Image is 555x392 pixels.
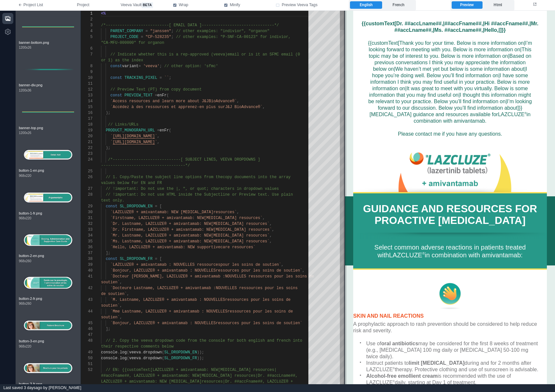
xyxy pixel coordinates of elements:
div: 30 [81,209,93,215]
span: de soutien` [101,292,127,296]
span: log [120,356,127,361]
span: = [155,93,157,98]
div: 2 [81,17,93,22]
span: )); [197,350,204,355]
span: // Preview Text (PT) from copy document [110,87,202,92]
span: , [281,263,284,267]
span: their respective comments below [101,344,174,349]
div: 45 [81,320,93,326]
span: // other examples: "indivior", "organon" [176,29,269,33]
div: 11 [81,81,93,87]
span: // Indicate whether this is a rep-approved (veeva) [110,52,227,57]
span: LAZCLUZE [153,101,181,106]
span: const [106,257,117,261]
span: `Dr. Lastname, LAZCLUZE® + amivantamab: NEW [110,222,211,226]
span: , [157,134,160,139]
span: resources|Dr. ##accFname##, LAZCLUZE® + [202,379,293,384]
div: 38 [81,256,93,262]
span: 1200 x 36 [19,88,31,93]
span: `M. Lastname, LAZCLUZE® + amivantamab : NOUVELLES [110,298,225,302]
div: 15 [81,104,93,110]
span: ; [171,29,174,33]
span: veeva [129,350,141,355]
img: icon-1-uyQMUA-.png [82,272,128,299]
span: button-3-en.png [19,338,77,344]
label: English [350,1,382,9]
span: care resources` [220,245,255,250]
span: , [237,99,239,104]
span: . [117,350,120,355]
span: . [117,356,120,361]
span: 1200 x 26 [19,130,31,135]
span: `Ms. Lastname, LAZCLUZE® + amivantamab: NEW [110,239,211,244]
span: ( [127,356,129,361]
span: Veeva Vault [121,2,153,8]
span: const [110,76,122,80]
div: 51 [81,361,93,367]
span: `Dr. Firstname, LAZCLUZE® + amivantamab: NEW [110,227,213,232]
span: = [138,64,141,68]
span: , [270,233,272,238]
span: soutien` [101,280,120,285]
span: resources` [213,210,237,214]
span: variant [122,64,138,68]
span: = [155,257,157,261]
span: ressources pour les soins de [227,309,293,314]
span: `Access resources and learn more about J&J [110,99,209,104]
td: • [15,349,21,362]
div: 25 [81,168,93,174]
span: button-2-fr.png [19,296,77,301]
div: 27 [81,186,93,192]
span: NOUVELLES ressources pour les soins [216,286,298,290]
span: `Bonjour, LAZCLUZE® + amivantamab : NOUVELLES [110,268,216,273]
span: [ [160,257,162,261]
span: banner-bottom.png [19,40,77,45]
span: line or Preview text. Use plain [220,192,293,197]
div: 26 [81,174,93,180]
span: enFr [157,93,167,98]
div: 12 [81,87,93,92]
span: [MEDICAL_DATA] resources` [211,233,269,238]
span: ® [48,356,50,359]
span: "CP-528235" [146,35,171,39]
div: 39 [81,262,93,268]
span: SL_DROPDOWN_EN [164,350,197,355]
span: ` [155,140,157,144]
label: Html [483,1,513,9]
span: PREVIEW_TEXT [124,93,152,98]
span: 968 x 260 [19,259,31,263]
div: 19 [81,128,93,133]
span: values below for EN and FR [101,181,162,185]
span: BioAdvance®` [209,99,237,104]
span: PRODUCT_MONOGRAPH_URL [106,128,155,133]
span: = [157,128,160,133]
span: ` [155,134,157,139]
span: button-1-fr.png [19,211,77,216]
textarea: Editor content;Press Alt+F1 for Accessibility Options. [101,11,101,17]
span: SL_DROPDOWN_FR [164,356,197,361]
span: [MEDICAL_DATA] resources` [204,216,263,220]
span: ); [106,146,110,150]
span: TRACKING_PIXEL [124,76,157,80]
span: 1200 x 26 [19,45,31,50]
span: // other option: 'sfmc' [164,64,218,68]
td: is recommended with the use of LAZCLUZE daily, starting at Day 1 of treatment. [21,362,195,375]
span: ##accFname##, LAZCLUZE® + amivantamab: NEW [101,374,199,378]
strong: Alcohol‑free emollient cream [21,362,93,368]
span: , [272,227,274,232]
div: 4 [81,28,93,34]
div: 43 [81,297,93,303]
div: 5 [81,34,93,40]
td: Instruct patients to during and for 2 months after LAZCLUZE therapy. Protective clothing and use ... [21,349,195,362]
div: 50 [81,355,93,361]
label: Preview [452,1,482,9]
span: // 1. Copy/Paste the subject line options from the [106,175,223,179]
div: 48 [81,338,93,344]
div: 41 [81,274,93,279]
div: Select common adverse reactions in patients treated with in combination with amivantamab: [21,233,189,248]
span: [URL][DOMAIN_NAME] [113,140,155,144]
span: J&J BioAdvance®` [225,105,263,109]
div: 42 [81,285,93,291]
span: copy documents into the array [223,175,290,179]
div: 22 [81,145,93,151]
